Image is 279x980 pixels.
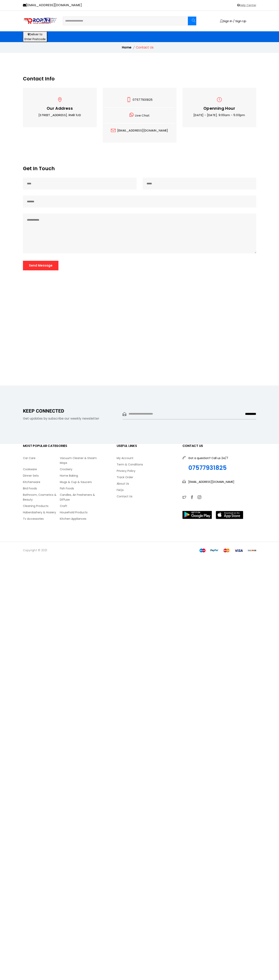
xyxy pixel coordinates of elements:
a: Sign In / Sign Up [220,19,246,23]
a: Live Chat [129,112,150,118]
h3: Get In Touch [23,166,256,172]
a: Car Care [23,456,60,460]
p: [STREET_ADDRESS]. RM8 1UD [25,113,95,118]
a: Home [122,45,131,50]
h3: useful links [117,444,176,448]
h4: our address [25,106,95,111]
button: Deliver toEnter Postcode [23,31,47,42]
h4: openning hour [184,106,254,111]
a: Contact Us [117,494,176,499]
a: Home Baking [60,473,97,478]
a: Crockery [60,467,97,472]
a: Kitchenware [23,480,60,484]
a: [EMAIL_ADDRESS][DOMAIN_NAME] [23,3,82,8]
p: Get updates by subscribe our weekly newsletter [23,416,117,421]
a: Track Order [117,475,176,480]
a: Fish Foods [60,486,97,491]
a: FAQs [117,488,176,492]
a: [EMAIL_ADDRESS][DOMAIN_NAME] [117,128,168,133]
a: Haberdashery & Hosiery [23,510,60,515]
a: Kitchen Appliances [60,516,97,521]
a: Tv Accessories [23,516,60,521]
a: About Us [117,481,176,486]
a: Help Center [237,3,256,8]
a: Bathroom, Cosmetics & Beauty [23,492,60,502]
img: play-store [182,511,212,519]
img: logo [23,18,57,24]
h3: Most Popular Categories [23,444,97,448]
a: Cleaning Products [23,504,60,508]
img: app-store [216,511,243,519]
h2: keep connected [23,408,117,414]
p: Copyright © 2021 [23,548,137,553]
a: Household Products [60,510,97,515]
a: Candles, Air Fresheners & Diffuse [60,492,97,502]
a: Vacuum Cleaner & Steam Mops [60,456,97,465]
button: Send Message [23,261,58,270]
a: My Account [117,456,176,460]
a: Mugs & Cup & Saucers [60,480,97,484]
a: Privacy Policy [117,468,176,473]
a: Cookware [23,467,60,472]
h3: contact info [23,76,256,82]
p: [DATE] - [DATE]. 9:00am - 5:00pm [184,113,254,118]
p: [EMAIL_ADDRESS][DOMAIN_NAME] [188,479,234,484]
a: Bird Foods [23,486,60,491]
a: Craft [60,504,97,508]
h3: Contact Us [182,444,256,448]
li: 07577931825 [105,97,174,108]
li: Contact us [136,45,154,50]
a: Term & Conditions [117,462,176,467]
a: Dinner Sets [23,473,60,478]
p: Got a question? Call us 24/7 [188,456,228,460]
a: 07577931825 [188,464,228,471]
